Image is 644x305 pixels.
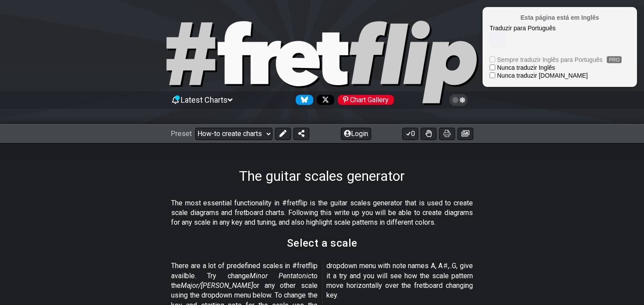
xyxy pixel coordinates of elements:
button: 0 [402,128,418,140]
button: Edit Preset [275,128,291,140]
p: The most essential functionality in #fretflip is the guitar scales generator that is used to crea... [171,198,473,228]
a: #fretflip at Pinterest [334,95,394,105]
div: Esta página está em Inglês [490,14,630,21]
div: Traduzir para Português [490,25,598,32]
button: Login [341,128,371,140]
h1: The guitar scales generator [239,168,405,184]
select: Preset [195,128,272,140]
label: Nunca traduzir Inglês [497,64,627,71]
button: Toggle Dexterity for all fretkits [421,128,436,140]
span: Latest Charts [181,95,228,104]
button: Print [439,128,455,140]
em: Major/[PERSON_NAME] [181,281,253,290]
div: Chart Gallery [338,95,394,105]
h2: Select a scale [287,238,357,248]
label: Nunca traduzir [DOMAIN_NAME] [497,72,627,79]
span: PRO [607,56,622,63]
span: Toggle light / dark theme [454,96,464,104]
span: Preset [171,129,192,138]
a: Follow #fretflip at X [313,95,334,105]
a: Follow #fretflip at Bluesky [292,95,313,105]
button: Share Preset [293,128,309,140]
em: Minor Pentatonic [250,272,311,280]
span: Sempre traduzir Inglês para Português [497,56,602,63]
button: Create image [458,128,473,140]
